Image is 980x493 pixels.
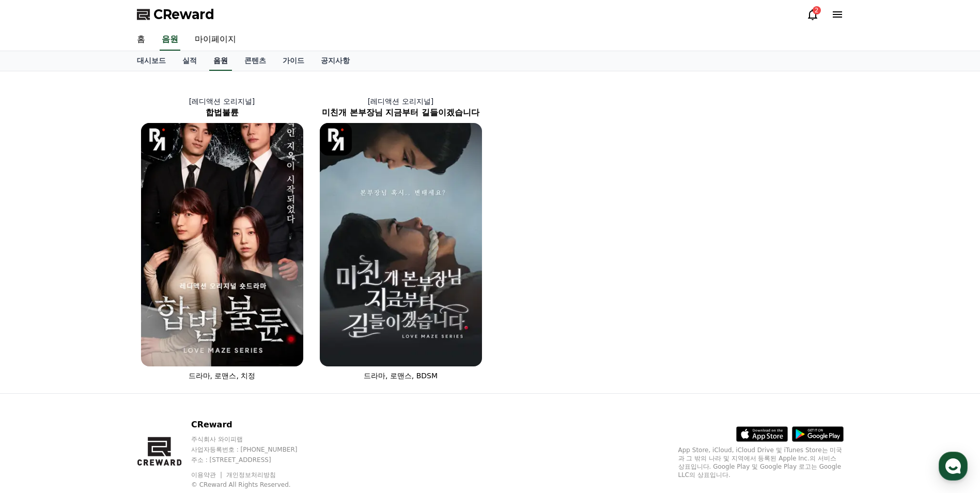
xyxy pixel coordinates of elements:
a: 음원 [160,29,180,51]
span: CReward [153,6,214,23]
a: 홈 [3,328,68,353]
a: 대화 [68,328,133,353]
a: 이용약관 [191,471,224,479]
img: 합법불륜 [141,123,303,366]
a: CReward [137,6,214,23]
span: 대화 [95,344,107,352]
p: 사업자등록번호 : [PHONE_NUMBER] [191,445,317,454]
a: 대시보드 [129,51,174,71]
a: [레디액션 오리지널] 미친개 본부장님 지금부터 길들이겠습니다 미친개 본부장님 지금부터 길들이겠습니다 [object Object] Logo 드라마, 로맨스, BDSM [312,88,490,389]
p: 주소 : [STREET_ADDRESS] [191,456,317,464]
p: CReward [191,419,317,431]
div: 2 [813,6,821,14]
span: 설정 [160,343,172,351]
a: 홈 [129,29,153,51]
p: App Store, iCloud, iCloud Drive 및 iTunes Store는 미국과 그 밖의 나라 및 지역에서 등록된 Apple Inc.의 서비스 상표입니다. Goo... [678,446,844,479]
a: 음원 [209,51,232,71]
a: 공지사항 [313,51,358,71]
a: 설정 [133,328,198,353]
a: 마이페이지 [186,29,244,51]
span: 드라마, 로맨스, 치정 [189,372,256,380]
img: [object Object] Logo [141,123,174,156]
a: 콘텐츠 [236,51,274,71]
a: [레디액션 오리지널] 합법불륜 합법불륜 [object Object] Logo 드라마, 로맨스, 치정 [133,88,312,389]
span: 드라마, 로맨스, BDSM [364,372,438,380]
h2: 미친개 본부장님 지금부터 길들이겠습니다 [312,106,490,119]
h2: 합법불륜 [133,106,312,119]
p: [레디액션 오리지널] [133,96,312,106]
p: 주식회사 와이피랩 [191,435,317,443]
p: © CReward All Rights Reserved. [191,481,317,489]
a: 개인정보처리방침 [226,471,276,479]
p: [레디액션 오리지널] [312,96,490,106]
a: 실적 [174,51,205,71]
img: [object Object] Logo [320,123,352,156]
span: 홈 [33,343,39,351]
a: 2 [806,8,819,21]
a: 가이드 [274,51,313,71]
img: 미친개 본부장님 지금부터 길들이겠습니다 [320,123,482,366]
